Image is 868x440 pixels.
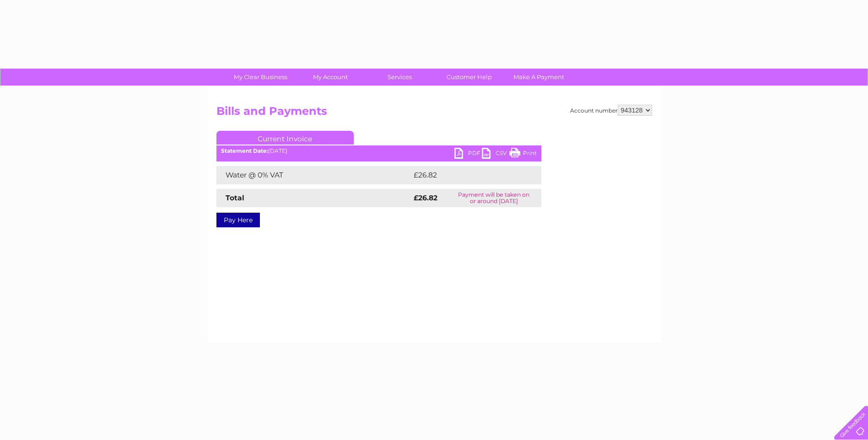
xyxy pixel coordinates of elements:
[362,69,437,86] a: Services
[226,193,244,202] strong: Total
[216,148,541,154] div: [DATE]
[216,105,652,122] h2: Bills and Payments
[454,148,482,161] a: PDF
[292,69,368,86] a: My Account
[414,193,437,202] strong: £26.82
[431,69,507,86] a: Customer Help
[447,189,541,207] td: Payment will be taken on or around [DATE]
[509,148,537,161] a: Print
[223,69,298,86] a: My Clear Business
[501,69,577,86] a: Make A Payment
[216,213,260,227] a: Pay Here
[216,166,411,184] td: Water @ 0% VAT
[482,148,509,161] a: CSV
[221,147,268,154] b: Statement Date:
[570,105,652,116] div: Account number
[411,166,523,184] td: £26.82
[216,131,354,145] a: Current Invoice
